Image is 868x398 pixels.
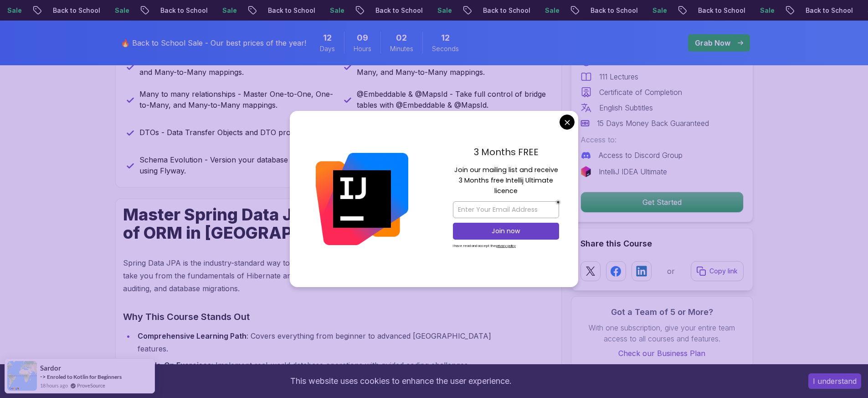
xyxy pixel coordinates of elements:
p: Access to Discord Group [599,150,683,161]
p: English Subtitles [599,102,653,113]
span: 2 Minutes [396,31,407,44]
span: 12 Days [323,31,332,44]
span: Hours [354,44,371,53]
span: 12 Seconds [441,31,450,44]
span: 18 hours ago [40,382,68,389]
div: This website uses cookies to enhance the user experience. [7,371,795,391]
span: Minutes [390,44,413,53]
h3: Why This Course Stands Out [123,309,511,324]
p: or [667,266,675,277]
strong: Comprehensive Learning Path [138,331,247,340]
h2: Share this Course [580,237,744,250]
img: jetbrains logo [580,166,591,177]
li: : Implement real-world database operations with guided coding challenges. [135,359,511,372]
p: Back to School [797,6,859,15]
p: With one subscription, give your entire team access to all courses and features. [580,322,744,344]
span: Sardor [40,364,61,372]
button: Accept cookies [808,373,861,389]
a: Enroled to Kotlin for Beginners [47,373,122,380]
h1: Master Spring Data JPA – Unlock the Full Power of ORM in [GEOGRAPHIC_DATA] [123,205,511,242]
p: Back to School [690,6,752,15]
li: : Covers everything from beginner to advanced [GEOGRAPHIC_DATA] features. [135,330,511,355]
p: Back to School [582,6,644,15]
span: -> [40,373,46,380]
p: Back to School [45,6,107,15]
p: Sale [214,6,243,15]
p: Back to School [152,6,214,15]
p: Back to School [260,6,322,15]
strong: Hands-On Exercises [138,361,211,370]
p: Sale [429,6,458,15]
p: Sale [644,6,673,15]
button: Copy link [691,261,744,281]
p: 1 to 1 relationships - Master One-to-One, One-to-Many, and Many-to-Many mappings. [139,56,333,78]
a: ProveSource [77,382,105,389]
button: Get Started [580,192,744,213]
p: Grab Now [695,37,730,48]
p: Sale [107,6,136,15]
span: Days [320,44,335,53]
p: Many to many relationships - Master One-to-One, One-to-Many, and Many-to-Many mappings. [139,89,333,110]
span: Seconds [432,44,459,53]
a: Check our Business Plan [580,348,744,359]
img: provesource social proof notification image [7,361,37,391]
p: Access to: [580,134,744,145]
p: Spring Data JPA is the industry-standard way to interact with databases in Java applications. Thi... [123,257,511,295]
p: Sale [537,6,566,15]
h3: Got a Team of 5 or More? [580,306,744,319]
p: 111 Lectures [599,71,638,82]
p: Copy link [709,267,738,276]
p: Certificate of Completion [599,87,682,98]
p: DTOs - Data Transfer Objects and DTO projections. [139,127,318,138]
p: Sale [752,6,781,15]
p: IntelliJ IDEA Ultimate [599,166,667,177]
p: @Embeddable & @MapsId - Take full control of bridge tables with @Embeddable & @MapsId. [357,89,550,110]
p: Back to School [367,6,429,15]
p: Get Started [581,192,743,212]
p: 15 Days Money Back Guaranteed [597,118,709,129]
p: Back to School [475,6,537,15]
p: Schema Evolution - Version your database effectively using Flyway. [139,154,333,176]
p: 1 to many relationships - Master One-to-One, One-to-Many, and Many-to-Many mappings. [357,56,550,78]
p: Sale [322,6,351,15]
span: 9 Hours [357,31,368,44]
p: 🔥 Back to School Sale - Our best prices of the year! [121,37,306,48]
